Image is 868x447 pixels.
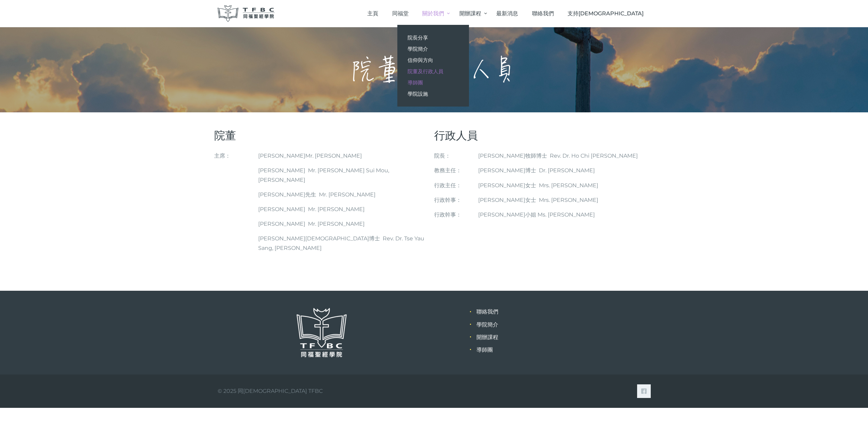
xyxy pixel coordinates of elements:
[408,91,428,97] span: 學院設施
[568,10,644,17] span: 支持[DEMOGRAPHIC_DATA]
[258,235,424,251] span: [PERSON_NAME][DEMOGRAPHIC_DATA]博士 Rev. Dr. Tse Yau Sang, [PERSON_NAME]
[397,88,469,99] a: 學院設施
[459,10,481,17] span: 開辦課程
[489,3,525,23] a: 最新消息
[408,79,423,86] span: 導師團
[258,167,305,174] span: [PERSON_NAME]
[408,34,428,41] span: 院長分享
[218,5,275,22] img: 同福聖經學院 TFBC
[214,130,434,141] h4: 院董
[561,3,651,23] a: 支持[DEMOGRAPHIC_DATA]
[367,10,378,17] span: 主頁
[258,206,305,212] span: [PERSON_NAME]
[525,3,561,23] a: 聯絡我們
[352,54,516,85] h1: 院董及行政人員
[218,386,323,396] div: © 2025 同[DEMOGRAPHIC_DATA] TFBC
[385,3,415,23] a: 同福堂
[476,334,498,340] a: 開辦課程
[478,167,595,174] span: [PERSON_NAME]博士 Dr. [PERSON_NAME]
[478,182,598,189] span: [PERSON_NAME]女士 Mrs. [PERSON_NAME]
[258,191,316,198] span: [PERSON_NAME]先生
[478,153,638,159] span: [PERSON_NAME]牧師博士 Rev. Dr. Ho Chi [PERSON_NAME]
[496,10,518,17] span: 最新消息
[434,181,478,190] p: 行政主任：
[422,10,444,17] span: 關於我們
[408,57,433,63] span: 信仰與方向
[476,321,498,328] a: 學院簡介
[434,130,654,141] h4: 行政人員
[397,77,469,88] a: 導師團
[308,221,365,227] span: Mr. [PERSON_NAME]
[397,43,469,54] a: 學院簡介
[532,10,554,17] span: 聯絡我們
[452,3,489,23] a: 開辦課程
[392,10,409,17] span: 同福堂
[408,68,443,75] span: 院董及行政人員
[434,210,478,219] p: 行政幹事：
[361,3,385,23] a: 主頁
[434,195,478,205] p: 行政幹事：
[397,54,469,66] a: 信仰與方向
[397,32,469,43] a: 院長分享
[434,166,478,175] p: 教務主任：
[408,46,428,52] span: 學院簡介
[305,153,362,159] span: Mr. [PERSON_NAME]
[397,66,469,77] a: 院董及行政人員
[478,211,595,218] span: [PERSON_NAME]小姐 Ms. [PERSON_NAME]
[476,347,493,353] a: 導師團
[478,197,598,203] span: [PERSON_NAME]女士 Mrs. [PERSON_NAME]
[214,153,231,159] span: 主席：
[305,206,365,212] span: Mr. [PERSON_NAME]
[434,153,451,159] span: 院長：
[415,3,452,23] a: 關於我們
[476,308,498,315] a: 聯絡我們
[258,153,305,159] span: [PERSON_NAME]
[258,221,305,227] span: [PERSON_NAME]
[319,191,376,198] span: Mr. [PERSON_NAME]
[258,167,389,183] span: Mr. [PERSON_NAME] Sui Mou, [PERSON_NAME]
